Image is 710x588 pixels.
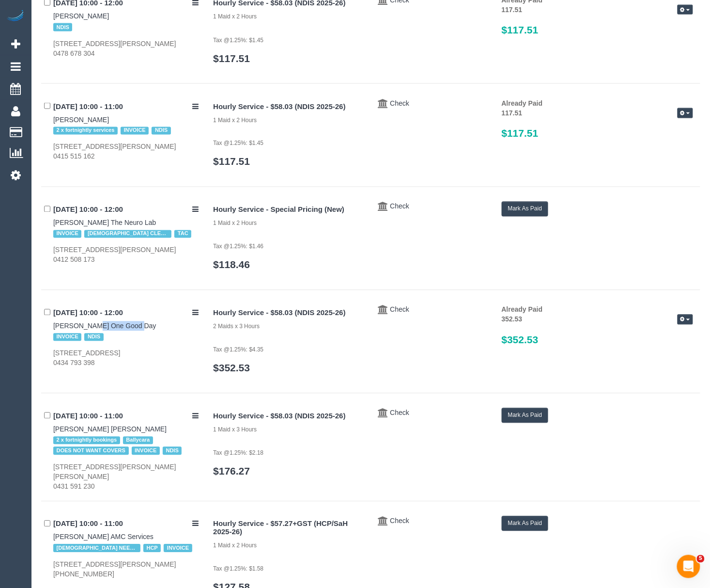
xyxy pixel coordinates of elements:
[502,516,549,531] button: Mark As Paid
[213,117,257,124] small: 1 Maid x 2 Hours
[53,322,156,330] a: [PERSON_NAME] One Good Day
[132,447,160,455] span: INVOICE
[390,517,409,525] a: Check
[390,409,409,417] a: Check
[53,437,120,445] span: 2 x fortnightly bookings
[143,544,161,552] span: HCP
[53,228,199,240] div: Tags
[213,309,363,318] h4: Hourly Service - $58.03 (NDIS 2025-26)
[213,450,263,457] small: Tax @1.25%: $2.18
[53,245,199,265] div: [STREET_ADDRESS][PERSON_NAME] 0412 508 173
[213,466,250,477] a: $176.27
[213,13,257,20] small: 1 Maid x 2 Hours
[213,427,257,433] small: 1 Maid x 3 Hours
[53,426,167,433] a: [PERSON_NAME] [PERSON_NAME]
[84,230,171,238] span: [DEMOGRAPHIC_DATA] CLEANER NEEDED
[164,544,192,552] span: INVOICE
[53,21,199,33] div: Tags
[53,230,81,238] span: INVOICE
[53,23,72,31] span: NDIS
[213,156,250,167] a: $117.51
[502,202,549,217] button: Mark As Paid
[53,462,199,492] div: [STREET_ADDRESS][PERSON_NAME][PERSON_NAME] 0431 591 230
[390,99,409,107] a: Check
[502,408,549,423] button: Mark As Paid
[174,230,191,238] span: TAC
[53,542,199,555] div: Tags
[152,127,170,135] span: NDIS
[53,447,129,455] span: DOES NOT WANT COVERS
[213,140,263,147] small: Tax @1.25%: $1.45
[53,127,118,135] span: 2 x fortnightly services
[213,323,260,330] small: 2 Maids x 3 Hours
[502,334,693,346] h3: $352.53
[213,363,250,374] a: $352.53
[53,116,109,124] a: [PERSON_NAME]
[213,37,263,44] small: Tax @1.25%: $1.45
[213,243,263,250] small: Tax @1.25%: $1.46
[53,125,199,137] div: Tags
[213,520,363,536] h4: Hourly Service - $57.27+GST (HCP/SaH 2025-26)
[390,306,409,314] a: Check
[53,544,140,552] span: [DEMOGRAPHIC_DATA] NEEDED
[53,39,199,58] div: [STREET_ADDRESS][PERSON_NAME] 0478 678 304
[213,347,263,353] small: Tax @1.25%: $4.35
[163,447,182,455] span: NDIS
[53,12,109,20] a: [PERSON_NAME]
[502,109,523,117] strong: 117.51
[53,309,199,318] h4: [DATE] 10:00 - 12:00
[53,349,199,368] div: [STREET_ADDRESS] 0434 793 398
[502,128,693,139] h3: $117.51
[502,6,523,14] strong: 117.51
[213,542,257,549] small: 1 Maid x 2 Hours
[502,24,693,35] h3: $117.51
[213,566,263,572] small: Tax @1.25%: $1.58
[502,99,543,107] strong: Already Paid
[53,331,199,344] div: Tags
[53,533,154,541] a: [PERSON_NAME] AMC Services
[53,142,199,161] div: [STREET_ADDRESS][PERSON_NAME] 0415 515 162
[677,555,700,578] iframe: Intercom live chat
[53,560,199,579] div: [STREET_ADDRESS][PERSON_NAME] [PHONE_NUMBER]
[53,434,199,458] div: Tags
[697,555,705,563] span: 5
[53,103,199,111] h4: [DATE] 10:00 - 11:00
[53,520,199,528] h4: [DATE] 10:00 - 11:00
[213,53,250,64] a: $117.51
[390,203,409,210] a: Check
[213,220,257,227] small: 1 Maid x 2 Hours
[213,206,363,214] h4: Hourly Service - Special Pricing (New)
[53,206,199,214] h4: [DATE] 10:00 - 12:00
[213,413,363,421] h4: Hourly Service - $58.03 (NDIS 2025-26)
[502,306,543,314] strong: Already Paid
[53,413,199,421] h4: [DATE] 10:00 - 11:00
[53,334,81,341] span: INVOICE
[213,103,363,111] h4: Hourly Service - $58.03 (NDIS 2025-26)
[213,259,250,270] a: $118.46
[53,219,156,227] a: [PERSON_NAME] The Neuro Lab
[6,10,25,23] img: Automaid Logo
[84,334,103,341] span: NDIS
[123,437,153,445] span: Ballycara
[121,127,149,135] span: INVOICE
[502,316,523,323] strong: 352.53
